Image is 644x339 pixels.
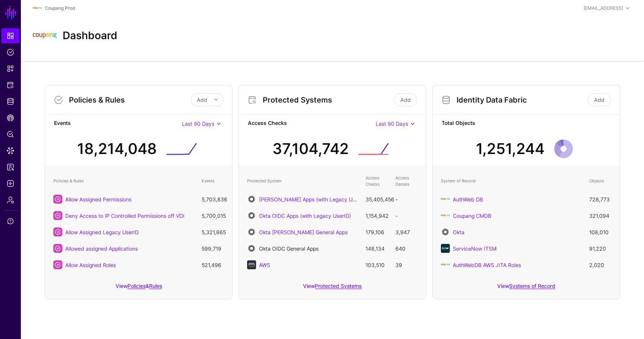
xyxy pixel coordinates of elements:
div: [EMAIL_ADDRESS] [584,5,623,12]
td: 5,703,836 [198,191,228,207]
h3: Protected Systems [263,95,392,104]
a: Policies [1,45,19,60]
h2: Dashboard [63,29,117,42]
td: 3,947 [392,224,422,240]
td: 108,010 [585,224,615,240]
th: Events [198,171,228,191]
a: Admin [1,192,19,207]
td: 2,020 [585,257,615,273]
strong: Events [54,119,182,128]
div: View & [45,277,232,299]
td: 599,719 [198,240,228,257]
a: Coupang CMDB [453,213,491,219]
img: svg+xml;base64,PHN2ZyB3aWR0aD0iNjQiIGhlaWdodD0iNjQiIHZpZXdCb3g9IjAgMCA2NCA2NCIgZmlsbD0ibm9uZSIgeG... [247,211,256,220]
a: AuthWebDB AWS JITA Roles [453,262,521,268]
span: Snippets [7,65,14,72]
a: Protected Systems [315,283,362,289]
a: Okta OIDC Apps (with Legacy UserID) [259,213,351,219]
span: Add [197,97,207,103]
td: 728,773 [585,191,615,207]
a: SGNL [4,4,17,21]
a: Protected Systems [1,78,19,92]
img: svg+xml;base64,PHN2ZyBpZD0iTG9nbyIgeG1sbnM9Imh0dHA6Ly93d3cudzMub3JnLzIwMDAvc3ZnIiB3aWR0aD0iMTIxLj... [33,24,57,48]
span: Support [7,217,14,225]
span: Data Lens [7,147,14,154]
div: View [433,277,620,299]
a: Allowed assigned Applications [65,245,138,252]
td: 5,321,865 [198,224,228,240]
a: ServiceNow ITSM [453,245,496,252]
span: Policies [7,48,14,56]
span: Dashboard [7,32,14,40]
td: 179,106 [362,224,392,240]
a: Allow Assigned Permissions [65,196,132,203]
a: Data Lens [1,143,19,158]
a: Identity Data Fabric [1,94,19,109]
span: CAEP Hub [7,114,14,122]
a: Systems of Record [509,283,555,289]
span: Policy Lens [7,131,14,138]
div: View [239,277,426,299]
td: 35,405,456 [362,191,392,207]
a: Policy Lens [1,127,19,142]
img: svg+xml;base64,PHN2ZyBpZD0iTG9nbyIgeG1sbnM9Imh0dHA6Ly93d3cudzMub3JnLzIwMDAvc3ZnIiB3aWR0aD0iMTIxLj... [33,4,42,13]
img: svg+xml;base64,PHN2ZyB3aWR0aD0iNjQiIGhlaWdodD0iNjQiIHZpZXdCb3g9IjAgMCA2NCA2NCIgZmlsbD0ibm9uZSIgeG... [247,244,256,253]
a: Add [588,93,611,106]
td: 148,134 [362,240,392,257]
a: [PERSON_NAME] Apps (with Legacy UserID) [259,196,367,203]
th: System of Record [437,171,585,191]
strong: Access Checks [248,119,376,128]
td: 321,094 [585,207,615,224]
div: 18,214,048 [77,138,157,160]
a: Reports [1,160,19,175]
img: svg+xml;base64,PHN2ZyBpZD0iTG9nbyIgeG1sbnM9Imh0dHA6Ly93d3cudzMub3JnLzIwMDAvc3ZnIiB3aWR0aD0iMTIxLj... [441,260,450,269]
img: svg+xml;base64,PHN2ZyB3aWR0aD0iNjQiIGhlaWdodD0iNjQiIHZpZXdCb3g9IjAgMCA2NCA2NCIgZmlsbD0ibm9uZSIgeG... [247,227,256,236]
span: Logs [7,180,14,187]
a: Allow Assigned Legacy UserID [65,229,139,235]
span: Last 90 Days [182,120,214,127]
img: svg+xml;base64,PHN2ZyB3aWR0aD0iNjQiIGhlaWdodD0iNjQiIHZpZXdCb3g9IjAgMCA2NCA2NCIgZmlsbD0ibm9uZSIgeG... [247,260,256,269]
a: Add [394,93,417,106]
td: 39 [392,257,422,273]
img: svg+xml;base64,PHN2ZyBpZD0iTG9nbyIgeG1sbnM9Imh0dHA6Ly93d3cudzMub3JnLzIwMDAvc3ZnIiB3aWR0aD0iMTIxLj... [441,211,450,220]
div: 1,251,244 [476,138,544,160]
a: Rules [149,283,162,289]
th: Access Checks [362,171,392,191]
td: - [392,207,422,224]
td: 521,496 [198,257,228,273]
h3: Identity Data Fabric [457,95,586,104]
td: 103,510 [362,257,392,273]
img: svg+xml;base64,PHN2ZyB3aWR0aD0iNjQiIGhlaWdodD0iNjQiIHZpZXdCb3g9IjAgMCA2NCA2NCIgZmlsbD0ibm9uZSIgeG... [441,227,450,236]
a: Logs [1,176,19,191]
a: Snippets [1,61,19,76]
a: AuthWeb DB [453,196,483,203]
td: 640 [392,240,422,257]
td: 5,700,015 [198,207,228,224]
td: 91,220 [585,240,615,257]
a: Policies [127,283,146,289]
a: Coupang Prod [45,5,75,11]
a: Okta OIDC General Apps [259,245,319,252]
span: Protected Systems [7,81,14,89]
span: Identity Data Fabric [7,98,14,105]
a: Deny Access to IP Controlled Permissions off VDI [65,213,184,219]
a: AWS [259,262,270,268]
img: svg+xml;base64,PHN2ZyBpZD0iTG9nbyIgeG1sbnM9Imh0dHA6Ly93d3cudzMub3JnLzIwMDAvc3ZnIiB3aWR0aD0iMTIxLj... [441,195,450,204]
a: Okta [453,229,464,235]
a: CAEP Hub [1,110,19,125]
td: 1,154,942 [362,207,392,224]
a: Allow Assigned Roles [65,262,116,268]
th: Policies & Rules [50,171,198,191]
h3: Policies & Rules [69,95,191,104]
span: Reports [7,163,14,171]
strong: Total Objects [442,119,611,128]
span: Admin [7,196,14,204]
span: Last 90 Days [376,120,408,127]
img: svg+xml;base64,PHN2ZyB3aWR0aD0iNjQiIGhlaWdodD0iNjQiIHZpZXdCb3g9IjAgMCA2NCA2NCIgZmlsbD0ibm9uZSIgeG... [441,244,450,253]
th: Objects [585,171,615,191]
td: - [392,191,422,207]
a: Dashboard [1,28,19,43]
div: 37,104,742 [272,138,349,160]
img: svg+xml;base64,PHN2ZyB3aWR0aD0iNjQiIGhlaWdodD0iNjQiIHZpZXdCb3g9IjAgMCA2NCA2NCIgZmlsbD0ibm9uZSIgeG... [247,195,256,204]
a: Okta [PERSON_NAME] General Apps [259,229,348,235]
